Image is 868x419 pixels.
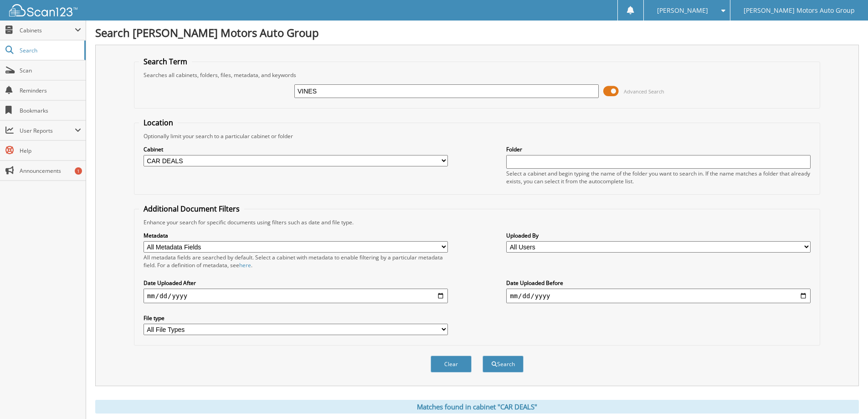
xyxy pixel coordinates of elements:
[431,356,472,372] button: Clear
[139,57,192,67] legend: Search Term
[506,170,811,185] div: Select a cabinet and begin typing the name of the folder you want to search in. If the name match...
[139,71,815,79] div: Searches all cabinets, folders, files, metadata, and keywords
[144,314,448,322] label: File type
[624,88,664,95] span: Advanced Search
[20,87,81,94] span: Reminders
[139,118,178,128] legend: Location
[657,8,708,13] span: [PERSON_NAME]
[144,232,448,239] label: Metadata
[20,107,81,114] span: Bookmarks
[139,218,815,226] div: Enhance your search for specific documents using filters such as date and file type.
[139,132,815,140] div: Optionally limit your search to a particular cabinet or folder
[506,289,811,303] input: end
[9,4,77,16] img: scan123-logo-white.svg
[20,67,81,74] span: Scan
[20,47,80,54] span: Search
[95,25,859,40] h1: Search [PERSON_NAME] Motors Auto Group
[144,279,448,287] label: Date Uploaded After
[20,167,81,175] span: Announcements
[20,26,75,34] span: Cabinets
[144,253,448,269] div: All metadata fields are searched by default. Select a cabinet with metadata to enable filtering b...
[144,145,448,153] label: Cabinet
[144,289,448,303] input: start
[506,279,811,287] label: Date Uploaded Before
[483,356,524,372] button: Search
[506,232,811,239] label: Uploaded By
[506,145,811,153] label: Folder
[20,127,75,134] span: User Reports
[239,261,251,269] a: here
[75,167,82,175] div: 1
[744,8,855,13] span: [PERSON_NAME] Motors Auto Group
[95,400,859,414] div: Matches found in cabinet "CAR DEALS"
[20,147,81,155] span: Help
[139,204,244,214] legend: Additional Document Filters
